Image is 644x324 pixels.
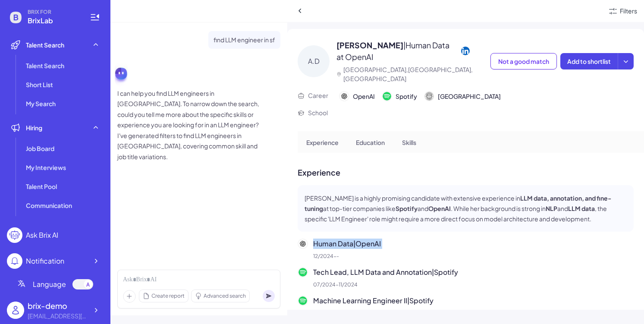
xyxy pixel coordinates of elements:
span: [PERSON_NAME] [336,40,403,50]
p: Tech Lead, LLM Data and Annotation | Spotify [313,267,634,277]
button: Add to shortlist [560,53,618,69]
span: BRIX FOR [28,9,79,16]
strong: NLP [546,204,557,212]
span: My Interviews [26,163,66,172]
img: 公司logo [383,92,391,101]
p: Skills [402,138,416,147]
p: [PERSON_NAME] is a highly promising candidate with extensive experience in at top-tier companies ... [305,193,627,224]
img: 公司logo [298,268,307,277]
span: Advanced search [204,292,246,300]
p: School [308,108,328,117]
span: Hiring [26,123,42,132]
span: Short List [26,80,53,89]
span: My Search [26,99,56,108]
p: Machine Learning Engineer II | Spotify [313,296,634,306]
img: user_logo.png [7,302,24,319]
p: [GEOGRAPHIC_DATA],[GEOGRAPHIC_DATA],[GEOGRAPHIC_DATA] [343,65,484,83]
span: Not a good match [498,57,549,65]
div: Notification [26,256,64,266]
div: A.D [298,45,330,77]
p: 07/2024 - 11/2024 [313,281,634,289]
span: Talent Search [26,41,64,49]
p: find LLM engineer in sf [214,35,275,45]
span: BrixLab [28,16,79,26]
p: Career [308,91,328,100]
span: Talent Search [26,61,64,70]
p: 01/2024 - 11/2024 [313,309,634,317]
img: 公司logo [425,92,434,101]
strong: OpenAI [428,204,451,212]
img: 公司logo [298,296,307,305]
span: OpenAI [353,92,375,101]
span: Job Board [26,144,54,153]
p: Experience [306,138,339,147]
span: Add to shortlist [567,57,611,65]
strong: Spotify [396,204,418,212]
span: Language [33,279,66,289]
span: Spotify [396,92,417,101]
img: 公司logo [340,92,349,101]
span: Create report [151,292,185,300]
div: brix-demo [28,300,88,311]
span: Talent Pool [26,182,57,191]
span: [GEOGRAPHIC_DATA] [438,92,501,101]
p: I can help you find LLM engineers in [GEOGRAPHIC_DATA]. To narrow down the search, could you tell... [117,88,264,162]
p: Experience [298,167,634,178]
div: Ask Brix AI [26,230,58,240]
span: Communication [26,201,72,210]
div: brix-demo@brix.com [28,311,88,321]
p: Human Data | OpenAI [313,239,634,249]
div: Filters [620,6,637,16]
button: Not a good match [490,53,557,69]
p: 12/2024 - - [313,252,634,260]
strong: LLM data [568,204,595,212]
img: 公司logo [298,239,307,248]
p: Education [356,138,385,147]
